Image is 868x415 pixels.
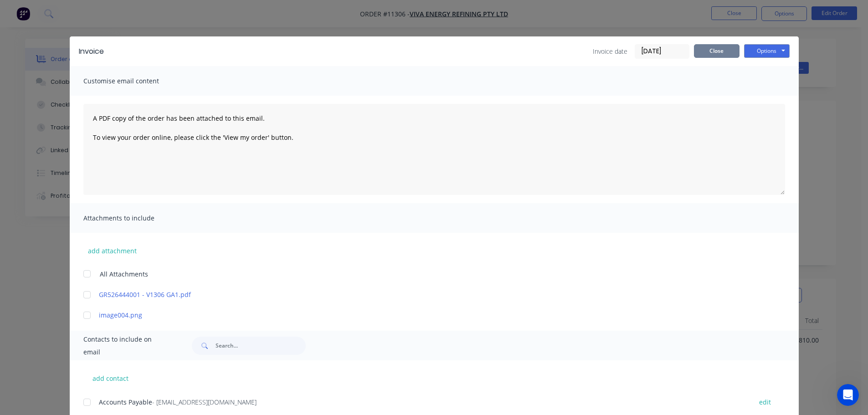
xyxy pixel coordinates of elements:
[694,44,740,58] button: Close
[83,212,184,225] span: Attachments to include
[593,46,627,56] span: Invoice date
[99,290,743,299] a: GR526444001 - V1306 GA1.pdf
[83,371,138,385] button: add contact
[754,396,776,408] button: edit
[99,398,152,406] span: Accounts Payable
[79,46,104,57] div: Invoice
[100,269,148,279] span: All Attachments
[99,310,743,320] a: image004.png
[837,384,859,406] iframe: Intercom live chat
[83,104,785,195] textarea: A PDF copy of the order has been attached to this email. To view your order online, please click ...
[744,44,790,58] button: Options
[83,244,141,257] button: add attachment
[83,75,184,87] span: Customise email content
[83,333,169,359] span: Contacts to include on email
[216,337,306,355] input: Search...
[152,398,257,406] span: - [EMAIL_ADDRESS][DOMAIN_NAME]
